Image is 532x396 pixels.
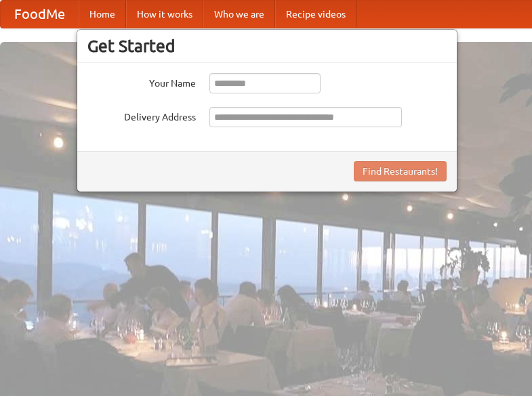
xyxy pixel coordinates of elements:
[203,1,275,28] a: Who we are
[79,1,126,28] a: Home
[1,1,79,28] a: FoodMe
[354,161,447,181] button: Find Restaurants!
[87,107,196,124] label: Delivery Address
[87,36,447,56] h3: Get Started
[126,1,203,28] a: How it works
[275,1,356,28] a: Recipe videos
[87,73,196,90] label: Your Name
